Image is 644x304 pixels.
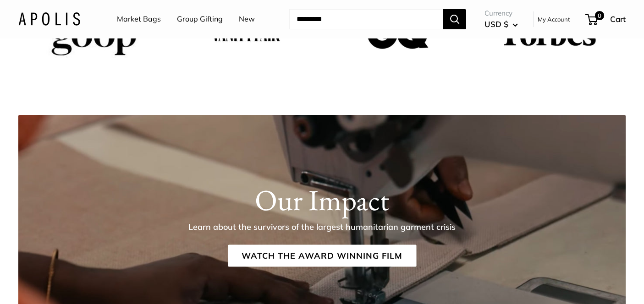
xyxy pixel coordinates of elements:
[228,244,416,266] a: Watch the Award Winning Film
[610,14,626,24] span: Cart
[443,9,466,29] button: Search
[586,12,626,27] a: 0 Cart
[484,19,508,29] span: USD $
[177,12,223,26] a: Group Gifting
[188,220,456,233] p: Learn about the survivors of the largest humanitarian garment crisis
[484,7,518,20] span: Currency
[538,14,570,25] a: My Account
[595,11,604,20] span: 0
[255,182,389,217] h1: Our Impact
[18,12,80,26] img: Apolis
[484,17,518,32] button: USD $
[289,9,443,29] input: Search...
[117,12,161,26] a: Market Bags
[239,12,255,26] a: New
